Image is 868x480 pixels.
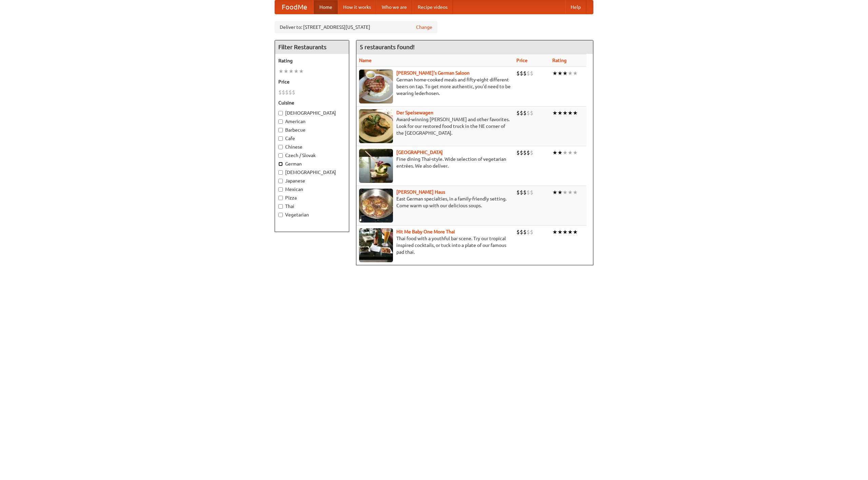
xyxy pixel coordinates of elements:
li: $ [520,109,523,117]
li: $ [520,189,523,196]
h5: Price [278,78,346,85]
li: $ [530,70,533,77]
li: ★ [573,228,578,236]
li: $ [527,70,530,77]
li: ★ [568,149,573,156]
input: Barbecue [278,128,283,132]
li: $ [516,70,520,77]
li: $ [282,89,285,96]
h4: Filter Restaurants [275,40,349,54]
input: Czech / Slovak [278,153,283,158]
li: ★ [568,228,573,236]
input: Vegetarian [278,213,283,217]
a: [GEOGRAPHIC_DATA] [396,150,443,155]
li: $ [527,149,530,156]
li: ★ [552,70,557,77]
li: ★ [563,70,568,77]
li: $ [527,228,530,236]
li: $ [523,70,527,77]
ng-pluralize: 5 restaurants found! [360,44,415,50]
li: ★ [557,228,563,236]
li: $ [516,149,520,156]
li: $ [530,109,533,117]
p: German home-cooked meals and fifty-eight different beers on tap. To get more authentic, you'd nee... [359,76,511,97]
a: FoodMe [275,0,314,14]
img: esthers.jpg [359,70,393,103]
a: Change [416,24,432,31]
li: ★ [557,189,563,196]
a: Home [314,0,338,14]
li: $ [527,189,530,196]
li: ★ [552,109,557,117]
li: $ [530,149,533,156]
h5: Cuisine [278,99,346,106]
a: Recipe videos [412,0,453,14]
a: [PERSON_NAME] Haus [396,189,445,195]
li: ★ [289,68,294,75]
a: Name [359,58,372,63]
li: ★ [563,228,568,236]
p: Fine dining Thai-style. Wide selection of vegetarian entrées. We also deliver. [359,156,511,169]
li: ★ [552,189,557,196]
a: Der Speisewagen [396,110,433,115]
li: ★ [563,109,568,117]
li: $ [520,228,523,236]
p: Thai food with a youthful bar scene. Try our tropical inspired cocktails, or tuck into a plate of... [359,235,511,255]
li: $ [516,228,520,236]
li: $ [289,89,292,96]
h5: Rating [278,57,346,64]
input: Japanese [278,179,283,183]
label: Czech / Slovak [278,152,346,159]
label: German [278,160,346,167]
li: $ [530,189,533,196]
li: $ [523,189,527,196]
label: Vegetarian [278,211,346,218]
a: Rating [552,58,567,63]
img: speisewagen.jpg [359,109,393,143]
li: $ [530,228,533,236]
a: Help [565,0,586,14]
li: ★ [278,68,283,75]
label: [DEMOGRAPHIC_DATA] [278,110,346,116]
li: ★ [573,109,578,117]
label: [DEMOGRAPHIC_DATA] [278,169,346,176]
div: Deliver to: [STREET_ADDRESS][US_STATE] [275,21,437,33]
a: Hit Me Baby One More Thai [396,229,455,234]
img: kohlhaus.jpg [359,189,393,223]
img: babythai.jpg [359,228,393,262]
li: $ [516,109,520,117]
input: Cafe [278,136,283,141]
input: American [278,119,283,124]
li: $ [523,109,527,117]
input: Chinese [278,145,283,149]
label: American [278,118,346,125]
label: Chinese [278,143,346,150]
li: $ [516,189,520,196]
li: ★ [294,68,299,75]
li: ★ [573,70,578,77]
li: $ [285,89,289,96]
li: ★ [557,70,563,77]
li: ★ [563,149,568,156]
label: Barbecue [278,127,346,133]
a: How it works [338,0,376,14]
label: Cafe [278,135,346,142]
li: ★ [552,149,557,156]
label: Pizza [278,194,346,201]
p: Award-winning [PERSON_NAME] and other favorites. Look for our restored food truck in the NE corne... [359,116,511,136]
p: East German specialties, in a family-friendly setting. Come warm up with our delicious soups. [359,195,511,209]
li: ★ [568,109,573,117]
b: [PERSON_NAME]'s German Saloon [396,70,470,76]
img: satay.jpg [359,149,393,183]
li: ★ [573,149,578,156]
li: ★ [557,149,563,156]
label: Mexican [278,186,346,193]
li: ★ [299,68,304,75]
li: ★ [283,68,289,75]
input: [DEMOGRAPHIC_DATA] [278,111,283,115]
input: Pizza [278,196,283,200]
input: Mexican [278,187,283,192]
